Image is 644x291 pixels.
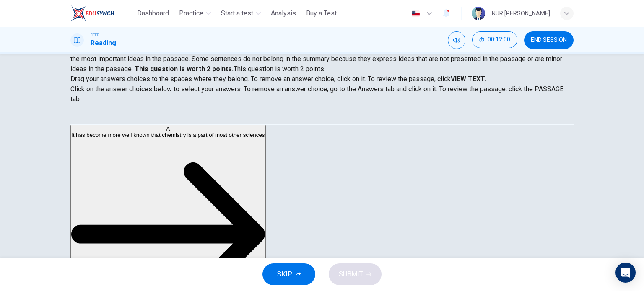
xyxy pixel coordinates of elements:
button: Start a test [218,6,264,21]
a: ELTC logo [70,5,134,22]
div: A [71,126,265,132]
button: SKIP [262,263,315,285]
span: This question is worth 2 points. [234,65,325,73]
button: END SESSION [524,31,574,49]
span: Practice [179,8,203,18]
div: Mute [448,31,465,49]
img: Profile picture [472,7,485,20]
span: 00:12:00 [488,36,510,43]
button: Analysis [267,6,299,21]
span: It has become more well known that chemistry is a part of most other sciences [71,132,265,138]
img: ELTC logo [70,5,114,22]
span: Dashboard [137,8,169,18]
span: Start a test [221,8,253,18]
button: Buy a Test [303,6,340,21]
span: Directions: An introductory sentence for a brief summary of the passage is provided below. Comple... [70,45,563,73]
span: CEFR [91,32,99,38]
strong: This question is worth 2 points. [133,65,234,73]
span: Buy a Test [306,8,337,18]
h1: Reading [91,38,116,48]
strong: VIEW TEXT. [451,75,486,83]
span: END SESSION [531,37,567,44]
span: Analysis [271,8,296,18]
span: SKIP [277,268,292,280]
button: 00:12:00 [472,31,517,48]
div: NUR [PERSON_NAME] [492,8,550,18]
button: Practice [176,6,214,21]
p: Click on the answer choices below to select your answers. To remove an answer choice, go to the A... [70,84,574,104]
div: Open Intercom Messenger [615,263,636,283]
button: Dashboard [134,6,172,21]
div: Hide [472,31,517,49]
img: en [410,10,421,17]
p: Drag your answers choices to the spaces where they belong. To remove an answer choice, click on i... [70,74,574,84]
div: Choose test type tabs [70,104,574,124]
